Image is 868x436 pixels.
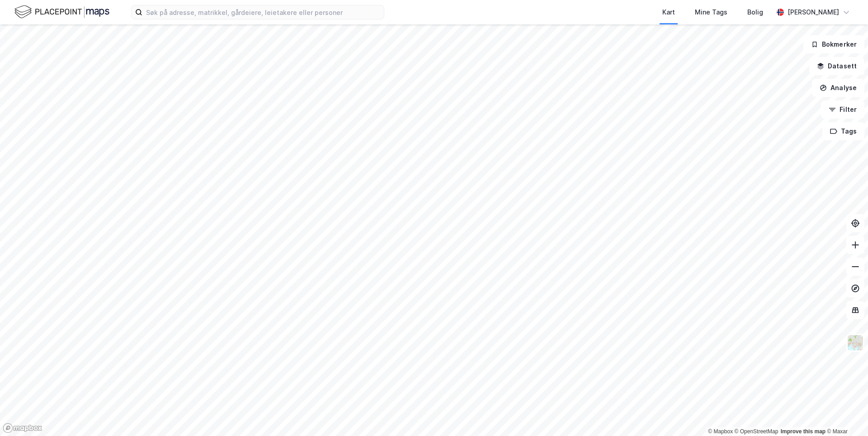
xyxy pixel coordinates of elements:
[847,334,864,351] img: Z
[803,35,864,53] button: Bokmerker
[812,79,864,97] button: Analyse
[823,393,868,436] div: Kontrollprogram for chat
[822,122,864,140] button: Tags
[781,428,826,435] a: Improve this map
[708,428,733,435] a: Mapbox
[821,101,864,119] button: Filter
[823,393,868,436] iframe: Chat Widget
[788,7,839,18] div: [PERSON_NAME]
[695,7,727,18] div: Mine Tags
[809,57,864,75] button: Datasett
[662,7,675,18] div: Kart
[735,428,778,435] a: OpenStreetMap
[142,5,384,19] input: Søk på adresse, matrikkel, gårdeiere, leietakere eller personer
[747,7,763,18] div: Bolig
[3,423,42,433] a: Mapbox homepage
[14,4,109,20] img: logo.f888ab2527a4732fd821a326f86c7f29.svg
